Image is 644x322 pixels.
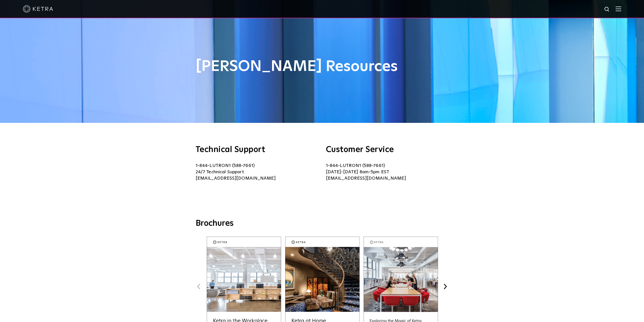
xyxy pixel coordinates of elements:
button: Next [442,283,449,290]
h3: Customer Service [326,146,449,154]
img: Hamburger%20Nav.svg [616,6,621,11]
h1: [PERSON_NAME] Resources [196,58,449,75]
img: ketra-logo-2019-white [23,5,53,13]
h3: Brochures [196,218,449,229]
a: [EMAIL_ADDRESS][DOMAIN_NAME] [196,176,276,181]
button: Previous [196,283,202,290]
p: 1-844-LUTRON1 (588-7661) [DATE]-[DATE] 8am-5pm EST [EMAIL_ADDRESS][DOMAIN_NAME] [326,163,449,182]
p: 1-844-LUTRON1 (588-7661) 24/7 Technical Support [196,163,318,182]
h3: Technical Support [196,146,318,154]
img: search icon [604,6,610,13]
